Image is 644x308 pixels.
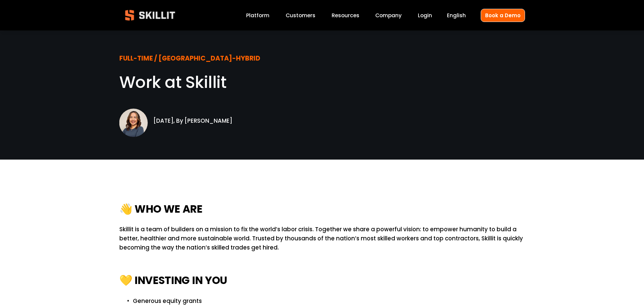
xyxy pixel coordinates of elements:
span: English [447,11,466,19]
a: Book a Demo [481,9,525,22]
p: Skillit is a team of builders on a mission to fix the world’s labor crisis. Together we share a p... [119,225,525,252]
p: [DATE], By [PERSON_NAME] [153,108,268,126]
strong: 💛 INVESTING IN YOU [119,272,227,290]
strong: FULL-TIME / [GEOGRAPHIC_DATA]-HYBRID [119,53,260,65]
a: folder dropdown [332,11,359,20]
a: Platform [246,11,269,20]
p: Generous equity grants [133,297,525,306]
div: language picker [447,11,466,20]
a: Login [418,11,432,20]
span: Resources [332,11,359,19]
strong: 👋 WHO WE ARE [119,201,202,219]
a: Company [375,11,402,20]
a: Customers [286,11,315,20]
span: Work at Skillit [119,71,226,94]
img: Skillit [119,5,181,25]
